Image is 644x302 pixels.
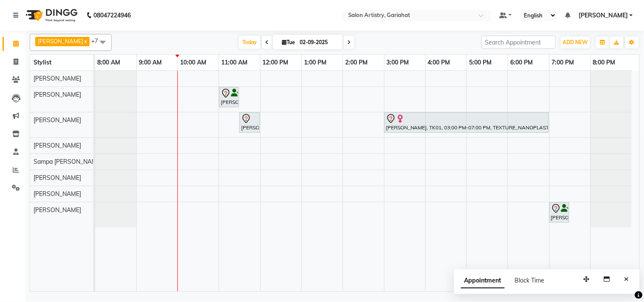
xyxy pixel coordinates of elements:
[302,56,329,69] a: 1:00 PM
[83,38,87,45] a: x
[579,11,628,20] span: [PERSON_NAME]
[467,56,494,69] a: 5:00 PM
[591,56,618,69] a: 8:00 PM
[461,273,505,288] span: Appointment
[95,56,122,69] a: 8:00 AM
[34,75,81,82] span: [PERSON_NAME]
[297,36,340,49] input: 2025-09-02
[34,158,102,165] span: Sampa [PERSON_NAME]
[515,277,545,284] span: Block Time
[34,174,81,182] span: [PERSON_NAME]
[91,37,104,44] span: +7
[561,36,590,48] button: ADD NEW
[34,116,81,124] span: [PERSON_NAME]
[93,3,131,27] b: 08047224946
[178,56,208,69] a: 10:00 AM
[563,39,588,45] span: ADD NEW
[343,56,370,69] a: 2:00 PM
[621,273,633,286] button: Close
[426,56,453,69] a: 4:00 PM
[219,56,250,69] a: 11:00 AM
[385,114,548,131] div: [PERSON_NAME], TK01, 03:00 PM-07:00 PM, TEXTURE_NANOPLASTIA_MIDBACK
[385,56,411,69] a: 3:00 PM
[550,204,568,221] div: [PERSON_NAME], TK02, 07:00 PM-07:30 PM, Spa - Just For You _Upto Mid Back
[220,88,238,106] div: [PERSON_NAME], TK03, 11:00 AM-11:30 AM, Regular Pedicure
[38,38,83,45] span: [PERSON_NAME]
[481,36,556,49] input: Search Appointment
[137,56,164,69] a: 9:00 AM
[550,56,577,69] a: 7:00 PM
[34,91,81,98] span: [PERSON_NAME]
[508,56,535,69] a: 6:00 PM
[22,3,80,27] img: logo
[261,56,291,69] a: 12:00 PM
[240,114,259,131] div: [PERSON_NAME], TK03, 11:30 AM-12:00 PM, Oil Massage - Olive Oil
[34,142,81,149] span: [PERSON_NAME]
[34,206,81,214] span: [PERSON_NAME]
[280,39,297,45] span: Tue
[34,59,51,66] span: Stylist
[239,36,260,49] span: Today
[34,190,81,198] span: [PERSON_NAME]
